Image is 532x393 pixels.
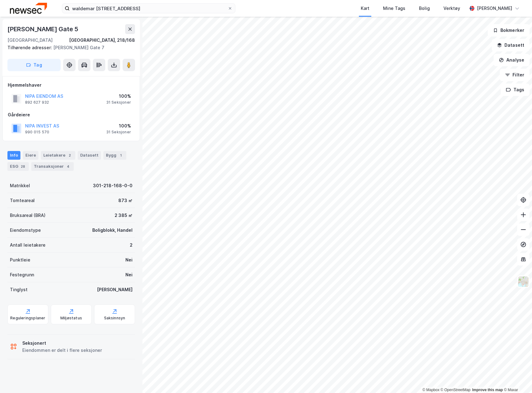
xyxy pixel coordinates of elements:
[103,151,126,160] div: Bygg
[25,130,49,135] div: 990 015 570
[10,227,41,234] div: Eiendomstype
[494,54,530,66] button: Analyse
[477,5,512,12] div: [PERSON_NAME]
[104,316,125,321] div: Saksinnsyn
[10,316,45,321] div: Reguleringsplaner
[441,388,471,392] a: OpenStreetMap
[106,122,131,130] div: 100%
[97,286,133,293] div: [PERSON_NAME]
[10,271,34,279] div: Festegrunn
[7,151,20,160] div: Info
[93,182,133,189] div: 301-218-168-0-0
[22,339,102,347] div: Seksjonert
[125,271,133,279] div: Nei
[41,151,75,160] div: Leietakere
[31,162,74,171] div: Transaksjoner
[106,130,131,135] div: 31 Seksjoner
[472,388,503,392] a: Improve this map
[25,100,49,105] div: 892 627 932
[7,37,53,44] div: [GEOGRAPHIC_DATA]
[10,256,30,264] div: Punktleie
[501,363,532,393] iframe: Chat Widget
[118,197,133,204] div: 873 ㎡
[8,81,135,89] div: Hjemmelshaver
[106,93,131,100] div: 100%
[69,37,135,44] div: [GEOGRAPHIC_DATA], 218/168
[7,24,80,34] div: [PERSON_NAME] Gate 5
[106,100,131,105] div: 31 Seksjoner
[443,5,460,12] div: Verktøy
[10,212,46,219] div: Bruksareal (BRA)
[10,241,46,249] div: Antall leietakere
[78,151,101,160] div: Datasett
[10,286,28,293] div: Tinglyst
[8,111,135,119] div: Gårdeiere
[115,212,133,219] div: 2 385 ㎡
[67,152,73,158] div: 2
[65,163,71,170] div: 4
[500,69,530,81] button: Filter
[60,316,82,321] div: Miljøstatus
[70,4,228,13] input: Søk på adresse, matrikkel, gårdeiere, leietakere eller personer
[23,151,38,160] div: Eiere
[488,24,530,37] button: Bokmerker
[361,5,369,12] div: Kart
[10,3,47,14] img: newsec-logo.f6e21ccffca1b3a03d2d.png
[125,256,133,264] div: Nei
[118,152,124,158] div: 1
[92,227,133,234] div: Boligblokk, Handel
[7,59,61,71] button: Tag
[130,241,133,249] div: 2
[517,276,529,287] img: Z
[7,45,53,50] span: Tilhørende adresser:
[22,347,102,354] div: Eiendommen er delt i flere seksjoner
[422,388,439,392] a: Mapbox
[20,163,26,170] div: 28
[492,39,530,51] button: Datasett
[501,84,530,96] button: Tags
[7,44,130,51] div: [PERSON_NAME] Gate 7
[383,5,405,12] div: Mine Tags
[7,162,29,171] div: ESG
[419,5,430,12] div: Bolig
[10,182,30,189] div: Matrikkel
[10,197,35,204] div: Tomteareal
